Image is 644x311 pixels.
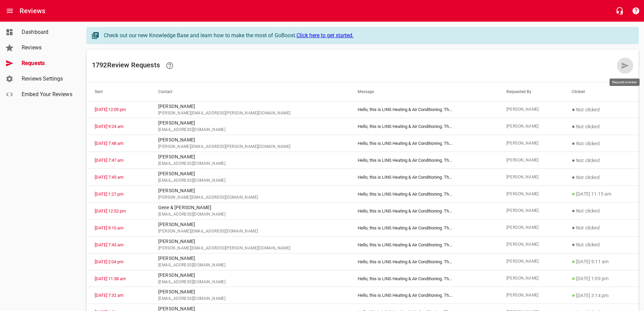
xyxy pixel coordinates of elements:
[158,153,341,160] p: [PERSON_NAME]
[95,293,123,298] a: [DATE] 7:32 am
[158,204,341,211] p: Gene & [PERSON_NAME]
[158,177,341,184] span: [EMAIL_ADDRESS][DOMAIN_NAME]
[158,119,341,127] p: [PERSON_NAME]
[572,275,575,282] span: ●
[162,58,178,74] a: Learn how requesting reviews can improve your online presence
[158,295,341,302] span: [EMAIL_ADDRESS][DOMAIN_NAME]
[572,191,575,197] span: ●
[95,276,126,281] a: [DATE] 11:38 am
[22,90,73,98] span: Embed Your Reviews
[572,224,575,231] span: ●
[158,228,341,235] span: [PERSON_NAME][EMAIL_ADDRESS][DOMAIN_NAME]
[572,258,630,266] p: [DATE] 9:11 am
[158,127,341,133] span: [EMAIL_ADDRESS][DOMAIN_NAME]
[564,82,639,101] th: Clicked
[296,32,354,39] a: Click here to get started.
[572,173,630,181] p: Not clicked
[87,82,150,101] th: Sent
[150,82,350,101] th: Contact
[158,160,341,167] span: [EMAIL_ADDRESS][DOMAIN_NAME]
[158,279,341,286] span: [EMAIL_ADDRESS][DOMAIN_NAME]
[22,44,73,52] span: Reviews
[22,75,73,83] span: Reviews Settings
[22,59,73,67] span: Requests
[572,241,575,248] span: ●
[572,274,630,283] p: [DATE] 1:09 pm
[104,31,631,40] div: Check out our new Knowledge Base and learn how to make the most of GoBoost.
[506,140,556,147] span: [PERSON_NAME]
[158,221,341,228] p: [PERSON_NAME]
[158,187,341,194] p: [PERSON_NAME]
[572,157,575,163] span: ●
[506,224,556,231] span: [PERSON_NAME]
[572,156,630,164] p: Not clicked
[158,136,341,143] p: [PERSON_NAME]
[95,158,123,163] a: [DATE] 7:47 am
[350,287,498,304] td: Hello, this is LINS Heating & Air Conditioning. Th ...
[572,123,575,130] span: ●
[572,258,575,265] span: ●
[95,208,126,214] a: [DATE] 12:52 pm
[158,211,341,218] span: [EMAIL_ADDRESS][DOMAIN_NAME]
[158,262,341,269] span: [EMAIL_ADDRESS][DOMAIN_NAME]
[158,110,341,117] span: [PERSON_NAME][EMAIL_ADDRESS][PERSON_NAME][DOMAIN_NAME]
[572,241,630,249] p: Not clicked
[506,174,556,181] span: [PERSON_NAME]
[95,192,123,197] a: [DATE] 1:27 pm
[95,242,123,247] a: [DATE] 7:43 am
[506,292,556,299] span: [PERSON_NAME]
[350,118,498,135] td: Hello, this is LINS Heating & Air Conditioning. Th ...
[628,3,644,19] button: Support Portal
[572,174,575,180] span: ●
[350,236,498,253] td: Hello, this is LINS Heating & Air Conditioning. Th ...
[350,270,498,287] td: Hello, this is LINS Heating & Air Conditioning. Th ...
[158,238,341,245] p: [PERSON_NAME]
[572,292,575,298] span: ●
[95,141,123,146] a: [DATE] 7:48 am
[350,169,498,186] td: Hello, this is LINS Heating & Air Conditioning. Th ...
[498,82,564,101] th: Requested By
[506,275,556,282] span: [PERSON_NAME]
[506,207,556,214] span: [PERSON_NAME]
[350,101,498,118] td: Hello, this is LINS Heating & Air Conditioning. Th ...
[506,123,556,130] span: [PERSON_NAME]
[158,143,341,150] span: [PERSON_NAME][EMAIL_ADDRESS][PERSON_NAME][DOMAIN_NAME]
[572,139,630,148] p: Not clicked
[572,123,630,131] p: Not clicked
[350,82,498,101] th: Message
[20,5,45,16] h6: Reviews
[350,135,498,152] td: Hello, this is LINS Heating & Air Conditioning. Th ...
[350,152,498,169] td: Hello, this is LINS Heating & Air Conditioning. Th ...
[158,103,341,110] p: [PERSON_NAME]
[350,186,498,203] td: Hello, this is LINS Heating & Air Conditioning. Th ...
[572,207,575,214] span: ●
[506,258,556,265] span: [PERSON_NAME]
[22,28,73,36] span: Dashboard
[95,175,123,180] a: [DATE] 7:45 am
[95,124,123,129] a: [DATE] 9:24 am
[95,225,123,230] a: [DATE] 9:10 am
[158,272,341,279] p: [PERSON_NAME]
[506,106,556,113] span: [PERSON_NAME]
[350,219,498,236] td: Hello, this is LINS Heating & Air Conditioning. Th ...
[612,3,628,19] button: Live Chat
[158,288,341,295] p: [PERSON_NAME]
[572,291,630,299] p: [DATE] 3:14 pm
[572,106,575,113] span: ●
[572,190,630,198] p: [DATE] 11:15 am
[95,259,123,264] a: [DATE] 2:04 pm
[350,253,498,270] td: Hello, this is LINS Heating & Air Conditioning. Th ...
[158,245,341,252] span: [PERSON_NAME][EMAIL_ADDRESS][PERSON_NAME][DOMAIN_NAME]
[95,107,126,112] a: [DATE] 12:09 pm
[506,157,556,164] span: [PERSON_NAME]
[572,224,630,232] p: Not clicked
[506,191,556,198] span: [PERSON_NAME]
[92,58,617,74] h6: 1792 Review Request s
[572,207,630,215] p: Not clicked
[158,194,341,201] span: [PERSON_NAME][EMAIL_ADDRESS][DOMAIN_NAME]
[350,202,498,219] td: Hello, this is LINS Heating & Air Conditioning. Th ...
[2,3,18,19] button: Open drawer
[572,140,575,147] span: ●
[572,106,630,114] p: Not clicked
[158,170,341,177] p: [PERSON_NAME]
